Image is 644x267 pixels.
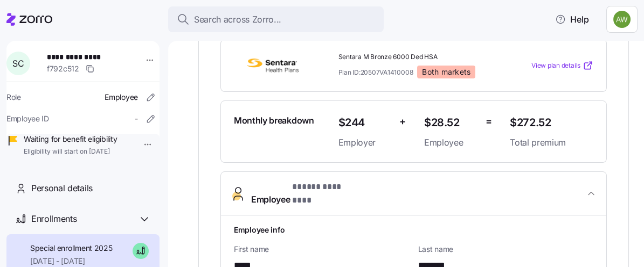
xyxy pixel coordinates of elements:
[31,212,77,226] span: Enrollments
[555,13,589,26] span: Help
[234,224,593,235] h1: Employee info
[486,114,492,129] span: =
[338,53,502,62] span: Sentara M Bronze 6000 Ded HSA
[613,11,631,28] img: 187a7125535df60c6aafd4bbd4ff0edb
[31,182,93,195] span: Personal details
[234,53,311,78] img: Sentara Health Plans
[194,13,281,26] span: Search across Zorro...
[338,114,391,132] span: $244
[531,60,593,71] a: View plan details
[531,61,580,71] span: View plan details
[6,92,21,103] span: Role
[418,244,594,255] span: Last name
[12,59,24,68] span: S C
[30,243,113,254] span: Special enrollment 2025
[168,6,384,32] button: Search across Zorro...
[30,256,113,266] span: [DATE] - [DATE]
[135,113,138,124] span: -
[234,114,314,127] span: Monthly breakdown
[24,134,117,145] span: Waiting for benefit eligibility
[234,244,410,255] span: First name
[424,136,477,149] span: Employee
[338,68,413,77] span: Plan ID: 20507VA1410008
[422,67,470,77] span: Both markets
[424,114,477,132] span: $28.52
[510,136,593,149] span: Total premium
[251,181,359,206] span: Employee
[546,9,598,30] button: Help
[338,136,391,149] span: Employer
[24,147,117,156] span: Eligibility will start on [DATE]
[510,114,593,132] span: $272.52
[47,63,79,74] span: f792c512
[6,113,49,124] span: Employee ID
[105,92,138,103] span: Employee
[399,114,406,129] span: +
